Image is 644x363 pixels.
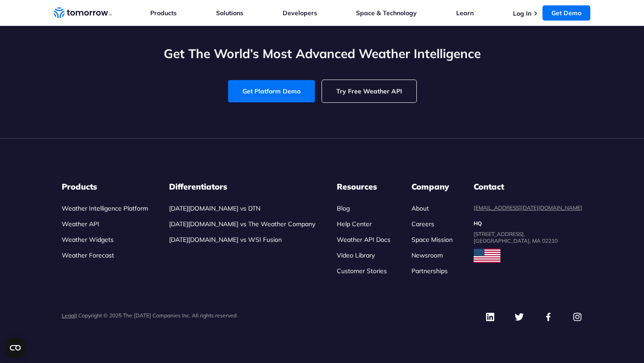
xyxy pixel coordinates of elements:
a: [DATE][DOMAIN_NAME] vs WSI Fusion [169,236,282,244]
a: Partnerships [411,267,448,275]
a: Developers [283,9,317,17]
dl: contact details [474,181,582,244]
a: Products [150,9,177,17]
a: Get Demo [542,5,590,21]
p: | Copyright © 2025 The [DATE] Companies Inc. All rights reserved [62,312,237,319]
h3: Products [62,181,148,192]
a: [EMAIL_ADDRESS][DATE][DOMAIN_NAME] [474,204,582,211]
dd: [STREET_ADDRESS], [GEOGRAPHIC_DATA], MA 02210 [474,231,582,244]
button: Open CMP widget [4,337,26,359]
img: Linkedin [485,312,495,322]
img: Instagram [572,312,582,322]
a: Help Center [337,220,372,228]
img: usa flag [474,249,500,263]
dt: Contact [474,181,582,192]
h2: Get The World’s Most Advanced Weather Intelligence [54,45,590,62]
a: Solutions [216,9,243,17]
a: Newsroom [411,251,443,259]
h3: Company [411,181,453,192]
a: Space Mission [411,236,453,244]
img: Twitter [514,312,524,322]
a: About [411,204,429,212]
a: Weather Widgets [62,236,114,244]
a: [DATE][DOMAIN_NAME] vs The Weather Company [169,220,315,228]
a: Try Free Weather API [322,80,416,102]
a: Get Platform Demo [228,80,315,102]
a: Customer Stories [337,267,387,275]
a: Weather API [62,220,99,228]
a: Space & Technology [356,9,417,17]
dt: HQ [474,220,582,227]
a: Weather API Docs [337,236,390,244]
h3: Resources [337,181,390,192]
a: Log In [513,9,531,17]
a: [DATE][DOMAIN_NAME] vs DTN [169,204,260,212]
a: Video Library [337,251,375,259]
a: Weather Forecast [62,251,114,259]
a: Learn [456,9,474,17]
img: Facebook [543,312,553,322]
a: Weather Intelligence Platform [62,204,148,212]
h3: Differentiators [169,181,315,192]
a: Blog [337,204,350,212]
a: Legal [62,312,76,319]
a: Careers [411,220,434,228]
a: Home link [54,6,112,20]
